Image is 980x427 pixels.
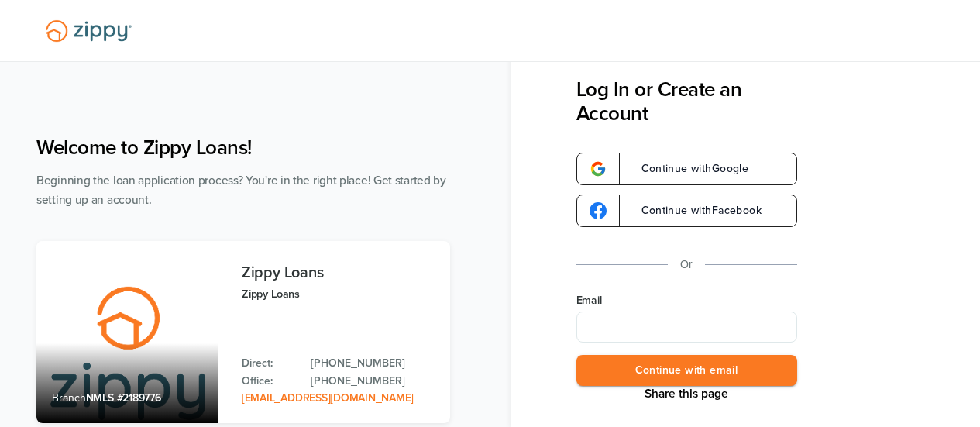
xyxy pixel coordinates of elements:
span: Continue with Google [626,164,749,174]
a: Direct Phone: 512-975-2947 [311,355,435,372]
h3: Zippy Loans [242,264,435,281]
span: Branch [52,391,86,405]
img: google-logo [590,202,607,219]
span: NMLS #2189776 [86,391,161,405]
h1: Welcome to Zippy Loans! [36,136,450,160]
img: Lender Logo [36,13,141,49]
span: Beginning the loan application process? You're in the right place! Get started by setting up an a... [36,174,446,207]
span: Continue with Facebook [626,205,762,216]
a: google-logoContinue withGoogle [576,153,797,185]
p: Zippy Loans [242,285,435,303]
label: Email [576,293,797,308]
img: google-logo [590,160,607,177]
h3: Log In or Create an Account [576,77,797,126]
p: Or [680,255,693,274]
p: Office: [242,373,295,390]
a: Office Phone: 512-975-2947 [311,373,435,390]
button: Share This Page [640,386,733,401]
input: Email Address [576,312,797,343]
button: Continue with email [576,355,797,387]
p: Direct: [242,355,295,372]
a: Email Address: zippyguide@zippymh.com [242,391,414,405]
a: google-logoContinue withFacebook [576,195,797,227]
